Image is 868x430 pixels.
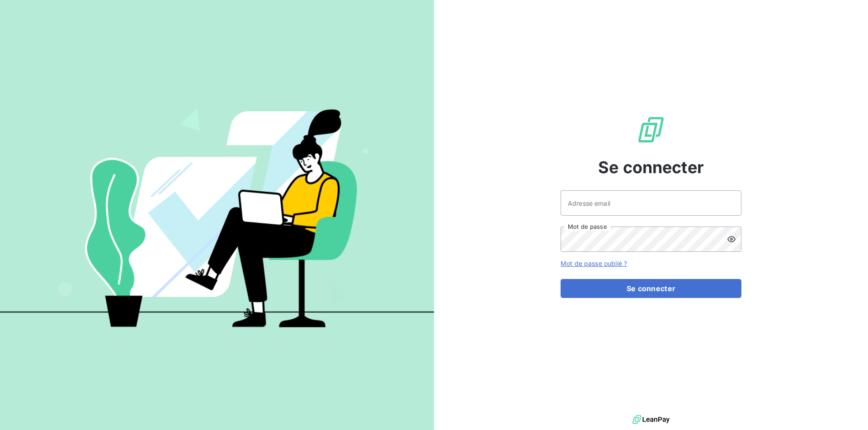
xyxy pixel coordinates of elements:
[561,190,741,216] input: placeholder
[637,115,665,144] img: Logo LeanPay
[561,279,741,298] button: Se connecter
[598,155,704,180] span: Se connecter
[632,413,670,426] img: logo
[561,260,627,267] a: Mot de passe oublié ?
